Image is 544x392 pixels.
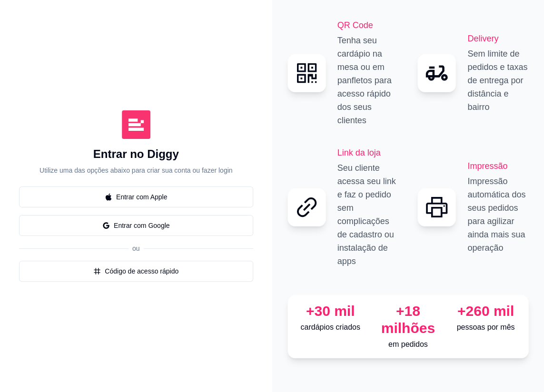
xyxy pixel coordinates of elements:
span: apple [105,193,112,201]
p: Sem limite de pedidos e taxas de entrega por distância e bairro [467,47,529,114]
p: pessoas por mês [451,322,521,333]
h1: Entrar no Diggy [93,147,179,162]
p: cardápios criados [296,322,366,333]
div: +30 mil [296,303,366,320]
span: ou [129,245,144,252]
button: googleEntrar com Google [19,215,253,236]
p: Impressão automática dos seus pedidos para agilizar ainda mais sua operação [467,175,529,255]
span: google [102,222,110,229]
p: em pedidos [373,339,443,350]
p: Seu cliente acessa seu link e faz o pedido sem complicações de cadastro ou instalação de apps [337,161,399,268]
h2: Impressão [467,159,529,173]
p: Tenha seu cardápio na mesa ou em panfletos para acesso rápido dos seus clientes [337,34,399,127]
h2: Delivery [467,32,529,45]
p: Utilize uma das opções abaixo para criar sua conta ou fazer login [40,166,232,175]
button: appleEntrar com Apple [19,186,253,207]
img: Diggy [122,110,150,139]
div: +18 milhões [373,303,443,337]
h2: Link da loja [337,146,399,159]
span: number [93,267,101,275]
h2: QR Code [337,19,399,32]
button: numberCódigo de acesso rápido [19,261,253,282]
div: +260 mil [451,303,521,320]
